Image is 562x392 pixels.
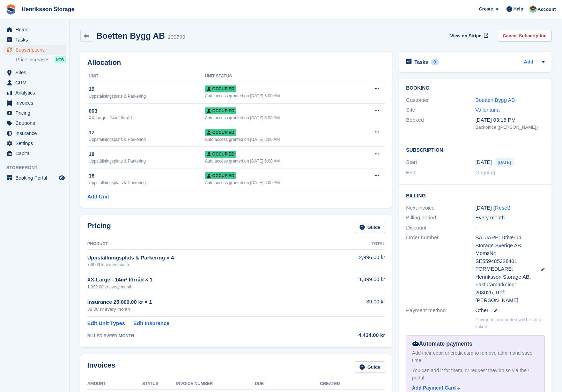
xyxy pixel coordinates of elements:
[87,239,315,250] th: Product
[205,71,356,82] th: Unit Status
[406,85,545,91] h2: Booking
[495,205,509,211] a: Reset
[205,158,356,164] div: Auto access granted on [DATE] 6:00 AM
[475,124,545,131] div: Backoffice ([PERSON_NAME])
[448,30,490,42] a: View on Stripe
[87,276,315,284] div: XX-Large - 14m² förråd × 1
[205,180,356,186] div: Auto access granted on [DATE] 6:00 AM
[406,116,475,131] div: Booked
[15,25,57,35] span: Home
[89,93,205,99] div: Uppställningsplats & Parkering
[205,136,356,143] div: Auto access granted on [DATE] 6:00 AM
[406,224,475,232] div: Discount
[414,59,428,65] h2: Tasks
[15,128,57,138] span: Insurance
[89,172,205,180] div: 16
[475,307,545,315] div: Other
[406,204,475,212] div: Next invoice
[513,6,523,13] span: Help
[87,306,315,313] div: 39.00 kr every month
[475,169,495,175] span: Ongoing
[475,97,515,103] a: Boetten Bygg AB
[406,214,475,222] div: Billing period
[3,25,66,35] a: menu
[89,107,205,115] div: 003
[255,378,320,390] th: Due
[495,158,514,167] span: [DATE]
[15,108,57,118] span: Pricing
[406,234,475,304] div: Order number
[15,173,57,183] span: Booking Portal
[3,45,66,55] a: menu
[205,115,356,121] div: Auto access granted on [DATE] 6:00 AM
[315,294,385,317] td: 39.00 kr
[3,68,66,77] a: menu
[6,4,16,15] img: stora-icon-8386f47178a22dfd0bd8f6a31ec36ba5ce8667c1dd55bd0f319d3a0aa187defe.svg
[87,319,125,327] a: Edit Unit Types
[475,107,500,113] a: Vallentuna
[3,88,66,98] a: menu
[205,172,236,179] span: Occupied
[355,222,385,233] a: Guide
[87,298,315,306] div: Insurance 25,000.00 kr × 1
[205,85,236,92] span: Occupied
[89,180,205,186] div: Uppställningsplats & Parkering
[87,262,315,268] div: 749.00 kr every month
[538,6,556,13] span: Account
[15,68,57,77] span: Sites
[3,173,66,183] a: menu
[3,149,66,158] a: menu
[6,164,69,171] span: Storefront
[89,129,205,137] div: 17
[87,333,315,339] div: BILLED EVERY MONTH
[142,378,176,390] th: Status
[475,116,545,124] div: [DATE] 03:16 PM
[15,35,57,45] span: Tasks
[89,85,205,93] div: 19
[3,118,66,128] a: menu
[475,316,545,330] p: Payment card added will be auto-linked
[498,30,552,42] a: Cancel Subscription
[16,56,66,63] a: Price increases NEW
[315,331,385,339] div: 4,434.00 kr
[96,31,165,40] h2: Boetten Bygg AB
[3,78,66,88] a: menu
[3,128,66,138] a: menu
[16,56,50,63] span: Price increases
[168,33,185,41] div: 100799
[133,319,169,327] a: Edit Insurance
[15,88,57,98] span: Analytics
[524,58,533,66] a: Add
[320,378,385,390] th: Created
[54,56,66,63] div: NEW
[450,32,481,39] span: View on Stripe
[15,138,57,148] span: Settings
[15,98,57,108] span: Invoices
[475,158,492,166] time: 2025-08-12 23:00:00 UTC
[475,224,545,232] div: -
[15,149,57,158] span: Capital
[89,115,205,121] div: XX-Large - 14m² förråd
[87,254,315,262] div: Uppställningsplats & Parkering × 4
[406,192,545,199] h2: Billing
[412,384,456,392] div: Add Payment Card
[412,367,539,382] div: You can add it for them, or request they do so via their portal.
[406,169,475,177] div: End
[3,98,66,108] a: menu
[3,138,66,148] a: menu
[87,59,385,67] h2: Allocation
[205,107,236,114] span: Occupied
[475,234,534,304] span: SÄLJARE: Drive-up Storage Sverige AB MomsNr: SE559485328401 FÖRMEDLARE: Henriksson Storage AB. Fa...
[87,71,205,82] th: Unit
[412,340,539,348] div: Automate payments
[315,272,385,294] td: 1,399.00 kr
[475,204,545,212] div: [DATE] ( )
[479,6,493,13] span: Create
[205,93,356,99] div: Auto access granted on [DATE] 6:00 AM
[3,108,66,118] a: menu
[315,239,385,250] th: Total
[19,3,77,15] a: Henriksson Storage
[89,136,205,143] div: Uppställningsplats & Parkering
[87,361,115,373] h2: Invoices
[3,35,66,45] a: menu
